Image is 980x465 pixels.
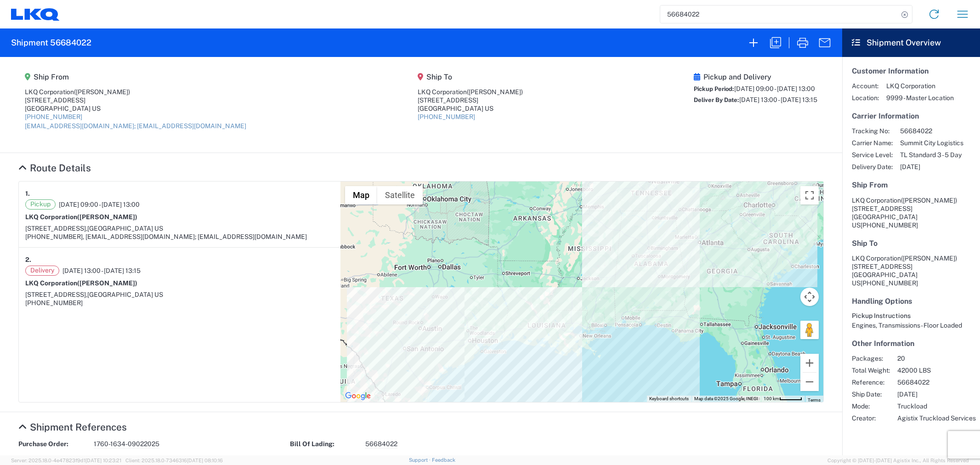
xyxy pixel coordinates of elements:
[852,254,970,287] address: [GEOGRAPHIC_DATA] US
[187,458,223,463] span: [DATE] 08:10:16
[25,73,246,81] h5: Ship From
[59,200,140,209] span: [DATE] 09:00 - [DATE] 13:00
[852,414,890,422] span: Creator:
[343,390,373,402] img: Google
[852,196,970,229] address: [GEOGRAPHIC_DATA] US
[852,82,879,90] span: Account:
[852,354,890,363] span: Packages:
[800,373,819,391] button: Zoom out
[901,197,957,204] span: ([PERSON_NAME])
[11,458,121,463] span: Server: 2025.18.0-4e47823f9d1
[418,73,523,81] h5: Ship To
[25,213,137,221] strong: LKQ Corporation
[85,458,121,463] span: [DATE] 10:23:21
[852,205,912,212] span: [STREET_ADDRESS]
[290,440,359,448] strong: Bill Of Lading:
[25,188,30,199] strong: 1.
[418,96,523,104] div: [STREET_ADDRESS]
[467,88,523,96] span: ([PERSON_NAME])
[897,366,976,374] span: 42000 LBS
[861,221,918,229] span: [PHONE_NUMBER]
[11,37,91,48] h2: Shipment 56684022
[852,390,890,398] span: Ship Date:
[649,396,689,402] button: Keyboard shortcuts
[800,186,819,204] button: Toggle fullscreen view
[25,96,246,104] div: [STREET_ADDRESS]
[25,104,246,113] div: [GEOGRAPHIC_DATA] US
[852,112,970,120] h5: Carrier Information
[418,104,523,113] div: [GEOGRAPHIC_DATA] US
[800,321,819,339] button: Drag Pegman onto the map to open Street View
[409,457,432,463] a: Support
[852,378,890,386] span: Reference:
[852,366,890,374] span: Total Weight:
[660,6,898,23] input: Shipment, tracking or reference number
[432,457,455,463] a: Feedback
[852,67,970,75] h5: Customer Information
[764,396,779,401] span: 100 km
[62,267,141,275] span: [DATE] 13:00 - [DATE] 13:15
[900,163,963,171] span: [DATE]
[761,396,805,402] button: Map Scale: 100 km per 46 pixels
[77,213,137,221] span: ([PERSON_NAME])
[842,28,980,57] header: Shipment Overview
[800,354,819,372] button: Zoom in
[25,299,334,307] div: [PHONE_NUMBER]
[18,162,91,174] a: Hide Details
[852,402,890,410] span: Mode:
[852,321,970,329] div: Engines, Transmissions - Floor Loaded
[827,456,969,465] span: Copyright © [DATE]-[DATE] Agistix Inc., All Rights Reserved
[694,96,739,103] span: Deliver By Date:
[94,440,159,448] span: 1760-1634-09022025
[852,297,970,306] h5: Handling Options
[900,151,963,159] span: TL Standard 3 - 5 Day
[852,239,970,248] h5: Ship To
[897,414,976,422] span: Agistix Truckload Services
[897,354,976,363] span: 20
[18,440,87,448] strong: Purchase Order:
[25,232,334,241] div: [PHONE_NUMBER], [EMAIL_ADDRESS][DOMAIN_NAME]; [EMAIL_ADDRESS][DOMAIN_NAME]
[897,378,976,386] span: 56684022
[694,85,734,92] span: Pickup Period:
[25,225,87,232] span: [STREET_ADDRESS],
[852,151,893,159] span: Service Level:
[897,402,976,410] span: Truckload
[852,163,893,171] span: Delivery Date:
[25,113,82,120] a: [PHONE_NUMBER]
[739,96,817,103] span: [DATE] 13:00 - [DATE] 13:15
[694,396,758,401] span: Map data ©2025 Google, INEGI
[901,255,957,262] span: ([PERSON_NAME])
[800,288,819,306] button: Map camera controls
[418,88,523,96] div: LKQ Corporation
[852,139,893,147] span: Carrier Name:
[25,122,246,130] a: [EMAIL_ADDRESS][DOMAIN_NAME]; [EMAIL_ADDRESS][DOMAIN_NAME]
[852,94,879,102] span: Location:
[25,279,137,287] strong: LKQ Corporation
[377,186,423,204] button: Show satellite imagery
[852,312,970,320] h6: Pickup Instructions
[861,279,918,287] span: [PHONE_NUMBER]
[87,291,163,298] span: [GEOGRAPHIC_DATA] US
[77,279,137,287] span: ([PERSON_NAME])
[365,440,397,448] span: 56684022
[25,199,56,210] span: Pickup
[900,127,963,135] span: 56684022
[852,127,893,135] span: Tracking No:
[900,139,963,147] span: Summit City Logistics
[886,82,954,90] span: LKQ Corporation
[87,225,163,232] span: [GEOGRAPHIC_DATA] US
[808,397,821,403] a: Terms
[852,339,970,348] h5: Other Information
[343,390,373,402] a: Open this area in Google Maps (opens a new window)
[734,85,815,92] span: [DATE] 09:00 - [DATE] 13:00
[852,255,957,270] span: LKQ Corporation [STREET_ADDRESS]
[852,197,901,204] span: LKQ Corporation
[852,181,970,189] h5: Ship From
[886,94,954,102] span: 9999 - Master Location
[25,254,31,266] strong: 2.
[18,421,127,433] a: Hide Details
[694,73,817,81] h5: Pickup and Delivery
[418,113,475,120] a: [PHONE_NUMBER]
[125,458,223,463] span: Client: 2025.18.0-7346316
[74,88,130,96] span: ([PERSON_NAME])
